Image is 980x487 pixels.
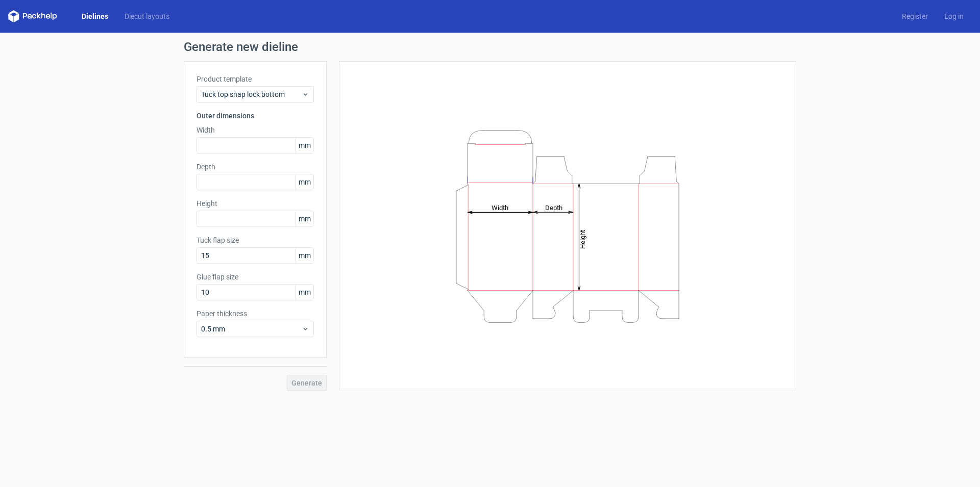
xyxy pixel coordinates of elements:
[197,309,314,319] label: Paper thickness
[492,203,508,211] tspan: Width
[545,203,562,211] tspan: Depth
[116,11,178,21] a: Diecut layouts
[936,11,972,21] a: Log in
[296,211,313,226] span: mm
[197,125,314,135] label: Width
[201,324,302,334] span: 0.5 mm
[73,11,116,21] a: Dielines
[197,272,314,282] label: Glue flap size
[197,74,314,84] label: Product template
[201,89,302,99] span: Tuck top snap lock bottom
[197,162,314,172] label: Depth
[296,174,313,190] span: mm
[197,235,314,245] label: Tuck flap size
[296,285,313,300] span: mm
[296,248,313,263] span: mm
[197,111,314,121] h3: Outer dimensions
[184,41,796,53] h1: Generate new dieline
[296,138,313,153] span: mm
[894,11,936,21] a: Register
[579,229,586,248] tspan: Height
[197,198,314,209] label: Height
